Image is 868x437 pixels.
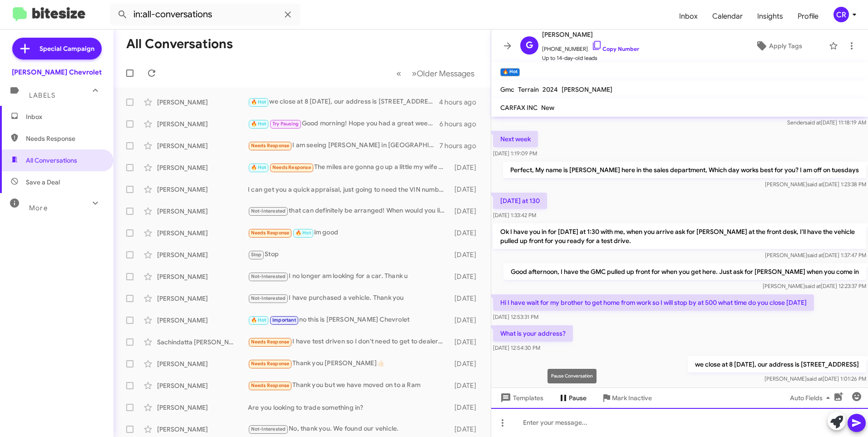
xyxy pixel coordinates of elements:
[251,164,266,170] span: 🔥 Hot
[391,64,407,83] button: Previous
[251,208,286,214] span: Not-Interested
[251,295,286,301] span: Not-Interested
[417,69,474,79] span: Older Messages
[805,119,821,126] span: said at
[450,207,483,216] div: [DATE]
[248,249,450,260] div: Stop
[450,403,483,412] div: [DATE]
[251,339,290,345] span: Needs Response
[157,338,248,347] div: Sachindatta [PERSON_NAME]
[251,317,266,323] span: 🔥 Hot
[807,252,823,258] span: said at
[612,390,652,406] span: Mark Inactive
[26,156,77,165] span: All Conversations
[251,382,290,388] span: Needs Response
[493,344,540,351] span: [DATE] 12:54:30 PM
[498,390,543,406] span: Templates
[551,390,594,406] button: Pause
[157,294,248,303] div: [PERSON_NAME]
[439,119,483,129] div: 6 hours ago
[562,85,612,94] span: [PERSON_NAME]
[688,356,866,372] p: we close at 8 [DATE], our address is [STREET_ADDRESS]
[248,119,439,129] div: Good morning! Hope you had a great weekend! Do you have any questions I can help with about the C...
[503,263,866,280] p: Good afternoon, I have the GMC pulled up front for when you get here. Just ask for [PERSON_NAME] ...
[526,38,533,53] span: G
[450,316,483,325] div: [DATE]
[500,68,520,76] small: 🔥 Hot
[251,121,266,127] span: 🔥 Hot
[833,7,849,22] div: CR
[157,359,248,368] div: [PERSON_NAME]
[783,390,841,406] button: Auto Fields
[594,390,659,406] button: Mark Inactive
[12,38,102,60] a: Special Campaign
[396,68,401,79] span: «
[807,375,823,382] span: said at
[750,3,790,30] a: Insights
[493,131,538,147] p: Next week
[157,381,248,390] div: [PERSON_NAME]
[763,283,866,289] span: [PERSON_NAME] [DATE] 12:23:37 PM
[542,29,639,40] span: [PERSON_NAME]
[248,162,450,173] div: The miles are gonna go up a little my wife has tha car out [DATE]
[592,45,639,52] a: Copy Number
[672,3,705,30] a: Inbox
[29,204,48,212] span: More
[493,193,547,209] p: [DATE] at 130
[790,3,826,30] span: Profile
[542,40,639,54] span: [PHONE_NUMBER]
[29,91,55,99] span: Labels
[248,293,450,303] div: I have purchased a vehicle. Thank you
[248,228,450,238] div: im good
[450,425,483,434] div: [DATE]
[406,64,480,83] button: Next
[296,230,311,236] span: 🔥 Hot
[251,143,290,149] span: Needs Response
[26,134,103,143] span: Needs Response
[248,315,450,325] div: no this is [PERSON_NAME] Chevrolet
[157,250,248,259] div: [PERSON_NAME]
[39,44,94,53] span: Special Campaign
[450,228,483,238] div: [DATE]
[790,390,833,406] span: Auto Fields
[764,375,866,382] span: [PERSON_NAME] [DATE] 1:01:26 PM
[732,38,824,54] button: Apply Tags
[272,121,299,127] span: Try Pausing
[272,317,296,323] span: Important
[272,164,311,170] span: Needs Response
[450,250,483,259] div: [DATE]
[493,294,814,311] p: Hi I have wait for my brother to get home from work so I will stop by at 500 what time do you clo...
[493,150,537,157] span: [DATE] 1:19:09 PM
[765,181,866,188] span: [PERSON_NAME] [DATE] 1:23:38 PM
[126,37,233,51] h1: All Conversations
[807,181,823,188] span: said at
[493,313,538,320] span: [DATE] 12:53:31 PM
[157,228,248,238] div: [PERSON_NAME]
[518,85,539,94] span: Terrain
[157,185,248,194] div: [PERSON_NAME]
[450,294,483,303] div: [DATE]
[450,185,483,194] div: [DATE]
[769,38,802,54] span: Apply Tags
[251,252,262,258] span: Stop
[110,4,301,25] input: Search
[439,98,483,107] div: 4 hours ago
[450,359,483,368] div: [DATE]
[157,316,248,325] div: [PERSON_NAME]
[26,178,60,187] span: Save a Deal
[542,85,558,94] span: 2024
[157,163,248,172] div: [PERSON_NAME]
[542,54,639,63] span: Up to 14-day-old leads
[248,271,450,282] div: I no longer am looking for a car. Thank u
[412,68,417,79] span: »
[157,119,248,129] div: [PERSON_NAME]
[248,337,450,347] div: I have test driven so I don't need to get to dealership again
[157,272,248,281] div: [PERSON_NAME]
[248,185,450,194] div: I can get you a quick appraisal, just going to need the VIN number and current miles of your trade
[251,426,286,432] span: Not-Interested
[547,369,597,383] div: Pause Conversation
[500,104,538,112] span: CARFAX INC
[251,361,290,367] span: Needs Response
